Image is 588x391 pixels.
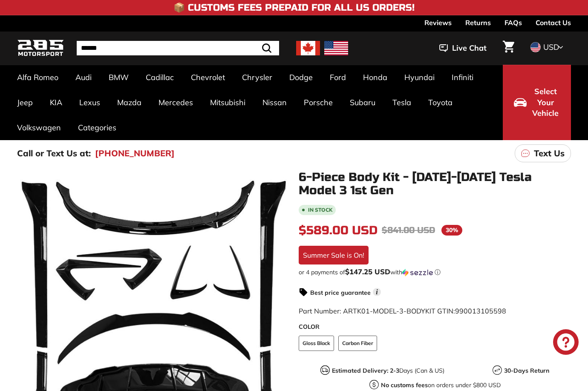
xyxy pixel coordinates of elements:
[17,38,64,58] img: Logo_285_Motorsport_areodynamics_components
[41,90,71,115] a: KIA
[77,41,279,55] input: Search
[382,225,435,236] span: $841.00 USD
[534,147,565,160] p: Text Us
[67,65,100,90] a: Audi
[95,147,175,160] a: [PHONE_NUMBER]
[100,65,137,90] a: BMW
[71,90,109,115] a: Lexus
[9,90,41,115] a: Jeep
[543,42,559,52] span: USD
[17,147,91,160] p: Call or Text Us at:
[321,65,355,90] a: Ford
[531,86,560,119] span: Select Your Vehicle
[536,15,571,30] a: Contact Us
[9,65,67,90] a: Alfa Romeo
[332,366,444,375] p: Days (Can & US)
[69,115,125,140] a: Categories
[299,246,369,264] div: Summer Sale is On!
[384,90,420,115] a: Tesla
[345,267,390,276] span: $147.25 USD
[299,268,571,276] div: or 4 payments of with
[420,90,461,115] a: Toyota
[299,223,378,238] span: $589.00 USD
[150,90,202,115] a: Mercedes
[498,34,519,63] a: Cart
[299,322,571,331] label: COLOR
[503,65,571,140] button: Select Your Vehicle
[182,65,233,90] a: Chevrolet
[452,43,487,54] span: Live Chat
[299,307,506,315] span: Part Number: ARTK01-MODEL-3-BODYKIT GTIN:
[137,65,182,90] a: Cadillac
[373,288,381,296] span: i
[310,289,371,296] strong: Best price guarantee
[233,65,281,90] a: Chrysler
[381,381,428,389] strong: No customs fees
[355,65,396,90] a: Honda
[381,381,501,390] p: on orders under $800 USD
[424,15,452,30] a: Reviews
[465,15,491,30] a: Returns
[9,115,69,140] a: Volkswagen
[504,15,522,30] a: FAQs
[299,171,571,197] h1: 6-Piece Body Kit - [DATE]-[DATE] Tesla Model 3 1st Gen
[341,90,384,115] a: Subaru
[295,90,341,115] a: Porsche
[504,367,549,374] strong: 30-Days Return
[428,37,498,59] button: Live Chat
[281,65,321,90] a: Dodge
[551,329,581,357] inbox-online-store-chat: Shopify online store chat
[402,269,433,276] img: Sezzle
[443,65,482,90] a: Infiniti
[441,225,462,236] span: 30%
[308,207,332,213] b: In stock
[173,3,415,13] h4: 📦 Customs Fees Prepaid for All US Orders!
[254,90,295,115] a: Nissan
[202,90,254,115] a: Mitsubishi
[299,268,571,276] div: or 4 payments of$147.25 USDwithSezzle Click to learn more about Sezzle
[396,65,443,90] a: Hyundai
[515,144,571,162] a: Text Us
[332,367,399,374] strong: Estimated Delivery: 2-3
[455,307,506,315] span: 990013105598
[109,90,150,115] a: Mazda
